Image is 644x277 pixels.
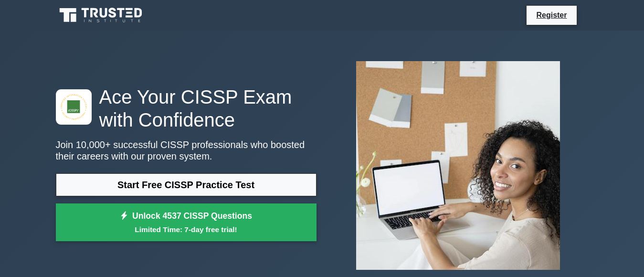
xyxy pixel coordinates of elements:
a: Register [530,9,572,21]
a: Unlock 4537 CISSP QuestionsLimited Time: 7-day free trial! [56,203,317,242]
h1: Ace Your CISSP Exam with Confidence [56,85,317,131]
a: Start Free CISSP Practice Test [56,173,317,196]
p: Join 10,000+ successful CISSP professionals who boosted their careers with our proven system. [56,139,317,162]
small: Limited Time: 7-day free trial! [68,224,305,235]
